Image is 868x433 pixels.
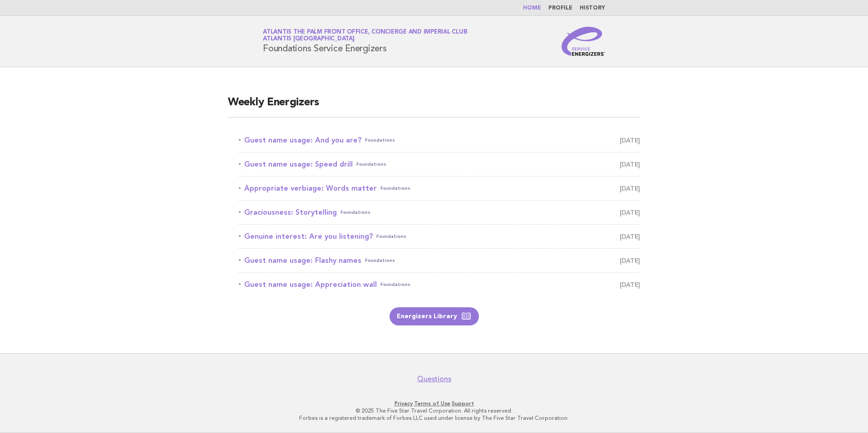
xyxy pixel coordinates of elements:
[239,134,640,147] a: Guest name usage: And you are?Foundations [DATE]
[620,134,640,147] span: [DATE]
[365,254,395,267] span: Foundations
[239,254,640,267] a: Guest name usage: Flashy namesFoundations [DATE]
[239,206,640,219] a: Graciousness: StorytellingFoundations [DATE]
[239,230,640,243] a: Genuine interest: Are you listening?Foundations [DATE]
[548,5,572,11] a: Profile
[620,182,640,195] span: [DATE]
[263,36,355,42] span: Atlantis [GEOGRAPHIC_DATA]
[620,206,640,219] span: [DATE]
[340,206,370,219] span: Foundations
[239,182,640,195] a: Appropriate verbiage: Words matterFoundations [DATE]
[156,400,712,407] p: · ·
[376,230,406,243] span: Foundations
[239,158,640,171] a: Guest name usage: Speed drillFoundations [DATE]
[390,307,479,325] a: Energizers Library
[452,400,474,407] a: Support
[156,407,712,414] p: © 2025 The Five Star Travel Corporation. All rights reserved.
[580,5,605,11] a: History
[620,254,640,267] span: [DATE]
[523,5,541,11] a: Home
[239,278,640,291] a: Guest name usage: Appreciation wallFoundations [DATE]
[620,158,640,171] span: [DATE]
[263,30,467,53] h1: Foundations Service Energizers
[417,374,451,384] a: Questions
[395,400,413,407] a: Privacy
[228,95,640,118] h2: Weekly Energizers
[263,29,467,42] a: Atlantis The Palm Front Office, Concierge and Imperial ClubAtlantis [GEOGRAPHIC_DATA]
[380,182,410,195] span: Foundations
[356,158,386,171] span: Foundations
[380,278,410,291] span: Foundations
[414,400,450,407] a: Terms of Use
[620,230,640,243] span: [DATE]
[620,278,640,291] span: [DATE]
[562,27,605,56] img: Service Energizers
[156,414,712,422] p: Forbes is a registered trademark of Forbes LLC used under license by The Five Star Travel Corpora...
[365,134,395,147] span: Foundations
